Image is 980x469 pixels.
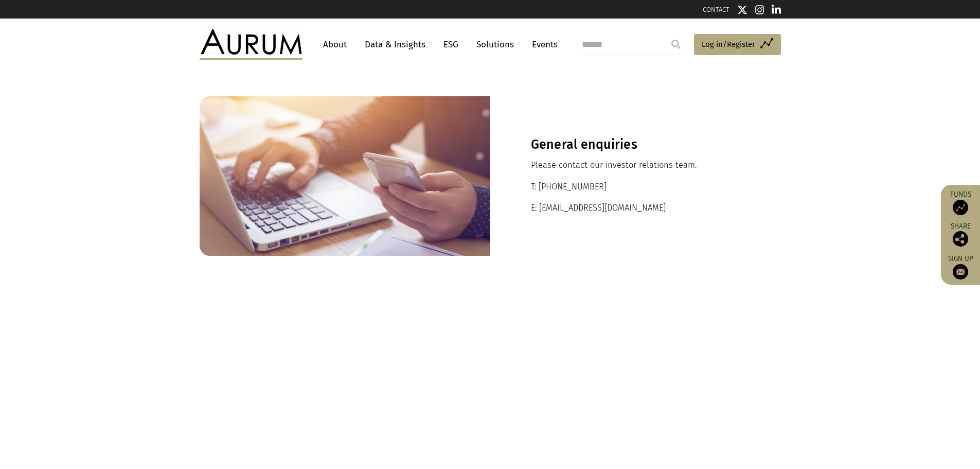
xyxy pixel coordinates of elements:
img: Sign up to our newsletter [953,264,968,280]
p: Please contact our investor relations team. [531,159,740,172]
img: Instagram icon [755,5,764,15]
img: Linkedin icon [772,5,781,15]
p: T: [PHONE_NUMBER] [531,180,740,194]
span: Log in/Register [702,38,755,50]
img: Aurum [200,29,302,60]
a: ESG [438,35,464,54]
a: CONTACT [703,6,729,13]
h3: General enquiries [531,137,740,152]
a: Sign up [946,254,975,280]
a: Log in/Register [694,34,781,56]
a: Data & Insights [360,35,431,54]
img: Twitter icon [737,5,747,15]
img: Share this post [953,231,968,247]
a: Solutions [471,35,519,54]
a: Funds [946,190,975,215]
p: E: [EMAIL_ADDRESS][DOMAIN_NAME] [531,201,740,215]
input: Submit [666,34,686,55]
img: Access Funds [953,200,968,215]
div: Share [946,223,975,247]
a: About [318,35,352,54]
a: Events [527,35,558,54]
